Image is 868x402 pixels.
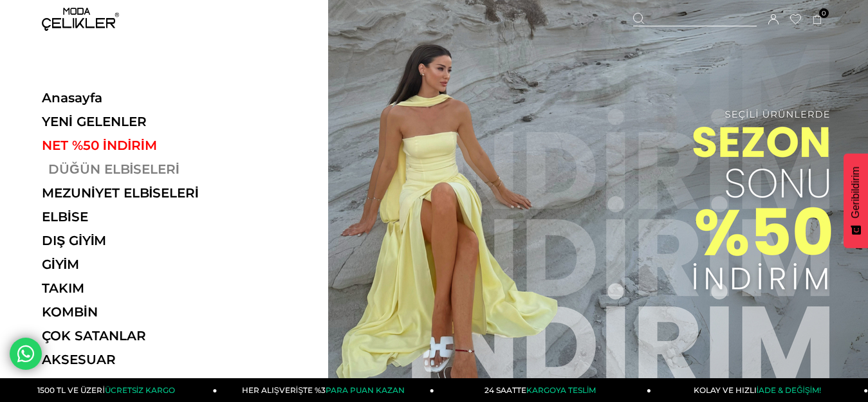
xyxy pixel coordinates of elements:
[42,304,219,320] a: KOMBİN
[42,209,219,224] a: ELBİSE
[42,328,219,343] a: ÇOK SATANLAR
[42,280,219,296] a: TAKIM
[42,114,219,129] a: YENİ GELENLER
[42,233,219,248] a: DIŞ GİYİM
[651,378,868,402] a: KOLAY VE HIZLIİADE & DEĞİŞİM!
[42,257,219,272] a: GİYİM
[42,90,219,105] a: Anasayfa
[526,385,596,395] span: KARGOYA TESLİM
[813,15,822,24] a: 0
[757,385,821,395] span: İADE & DEĞİŞİM!
[819,8,829,18] span: 0
[844,154,868,248] button: Geribildirim - Show survey
[217,378,434,402] a: HER ALIŞVERİŞTE %3PARA PUAN KAZAN
[42,185,219,201] a: MEZUNİYET ELBİSELERİ
[850,167,862,219] span: Geribildirim
[42,8,119,31] img: logo
[326,385,405,395] span: PARA PUAN KAZAN
[42,161,219,177] a: DÜĞÜN ELBİSELERİ
[42,352,219,367] a: AKSESUAR
[105,385,175,395] span: ÜCRETSİZ KARGO
[42,138,219,153] a: NET %50 İNDİRİM
[434,378,651,402] a: 24 SAATTEKARGOYA TESLİM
